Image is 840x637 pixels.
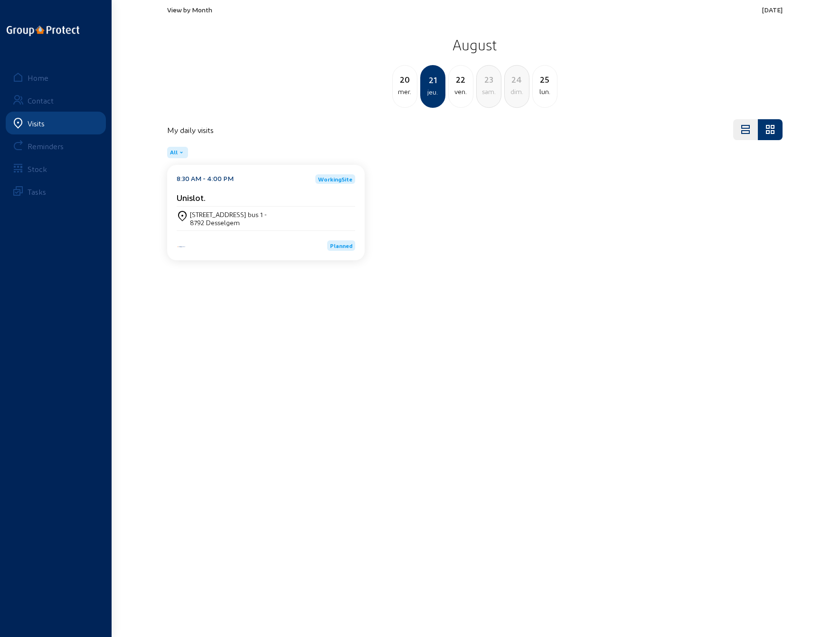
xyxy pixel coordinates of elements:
[449,86,473,97] div: ven.
[170,149,178,156] span: All
[505,73,529,86] div: 24
[28,187,46,196] div: Tasks
[393,86,417,97] div: mer.
[6,180,106,203] a: Tasks
[190,210,267,219] div: [STREET_ADDRESS] bus 1 -
[762,6,783,14] span: [DATE]
[190,219,267,227] div: 8792 Desselgem
[167,6,212,14] span: View by Month
[330,242,352,249] span: Planned
[7,26,79,36] img: logo-oneline.png
[28,119,45,128] div: Visits
[6,112,106,134] a: Visits
[6,89,106,112] a: Contact
[167,125,214,134] h4: My daily visits
[28,142,64,151] div: Reminders
[6,134,106,157] a: Reminders
[505,86,529,97] div: dim.
[318,176,352,182] span: WorkingSite
[421,73,444,86] div: 21
[177,246,186,248] img: Energy Protect HVAC
[167,33,783,57] h2: August
[477,86,501,97] div: sam.
[177,174,234,184] div: 8:30 AM - 4:00 PM
[28,96,54,105] div: Contact
[28,164,47,173] div: Stock
[533,73,557,86] div: 25
[6,157,106,180] a: Stock
[28,73,48,82] div: Home
[393,73,417,86] div: 20
[477,73,501,86] div: 23
[421,86,444,98] div: jeu.
[533,86,557,97] div: lun.
[449,73,473,86] div: 22
[177,192,206,202] cam-card-title: Unislot.
[6,66,106,89] a: Home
